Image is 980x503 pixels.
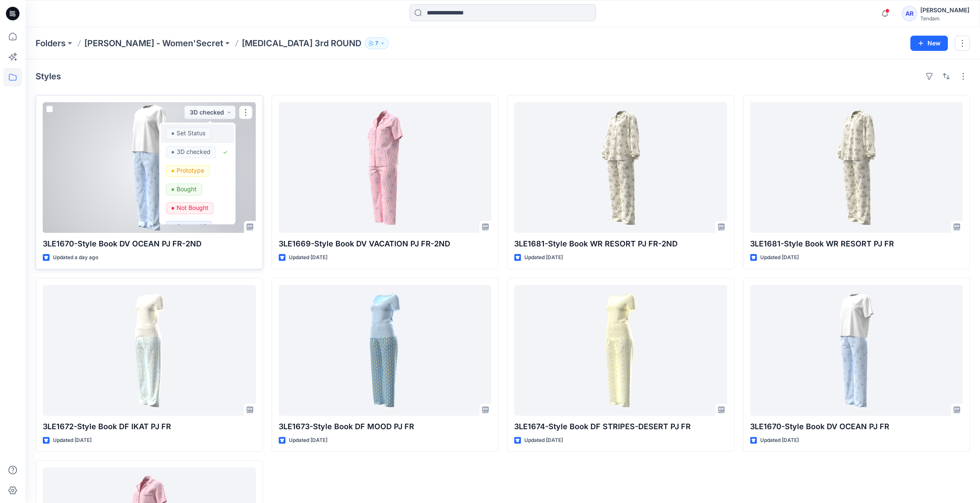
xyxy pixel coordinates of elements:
h4: Styles [36,71,61,81]
p: 3LE1670-Style Book DV OCEAN PJ FR [750,421,963,433]
p: 3LE1673-Style Book DF MOOD PJ FR [279,421,492,433]
a: [PERSON_NAME] - Women'Secret [84,37,223,49]
a: 3LE1681-Style Book WR RESORT PJ FR [750,102,963,233]
p: Updated [DATE] [289,436,327,445]
p: Prototype [177,165,204,176]
button: 7 [365,37,389,49]
a: 3LE1681-Style Book WR RESORT PJ FR-2ND [514,102,727,233]
div: Tendam [920,15,969,22]
p: Updated [DATE] [760,436,799,445]
p: 3LE1681-Style Book WR RESORT PJ FR [750,238,963,250]
a: 3LE1670-Style Book DV OCEAN PJ FR [750,285,963,416]
p: 3D checked [177,146,210,157]
p: 3LE1669-Style Book DV VACATION PJ FR-2ND [279,238,492,250]
p: Set Status [177,128,205,139]
a: Folders [36,37,66,49]
p: Approval 1 [177,221,206,232]
p: Updated [DATE] [760,253,799,262]
p: Updated [DATE] [289,253,327,262]
div: [PERSON_NAME] [920,5,969,15]
p: 3LE1681-Style Book WR RESORT PJ FR-2ND [514,238,727,250]
p: Updated [DATE] [524,436,563,445]
a: 3LE1669-Style Book DV VACATION PJ FR-2ND [279,102,492,233]
button: New [910,36,948,51]
p: 3LE1674-Style Book DF STRIPES-DESERT PJ FR [514,421,727,433]
div: AR [902,6,917,21]
a: 3LE1673-Style Book DF MOOD PJ FR [279,285,492,416]
p: Bought [177,184,197,195]
p: 3LE1672-Style Book DF IKAT PJ FR [43,421,256,433]
p: Updated a day ago [53,253,98,262]
p: Not Bought [177,202,208,213]
a: 3LE1674-Style Book DF STRIPES-DESERT PJ FR [514,285,727,416]
p: 3LE1670-Style Book DV OCEAN PJ FR-2ND [43,238,256,250]
p: Updated [DATE] [524,253,563,262]
p: 7 [375,39,378,48]
p: Updated [DATE] [53,436,91,445]
p: [MEDICAL_DATA] 3rd ROUND [242,37,361,49]
a: 3LE1672-Style Book DF IKAT PJ FR [43,285,256,416]
a: 3LE1670-Style Book DV OCEAN PJ FR-2ND [43,102,256,233]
